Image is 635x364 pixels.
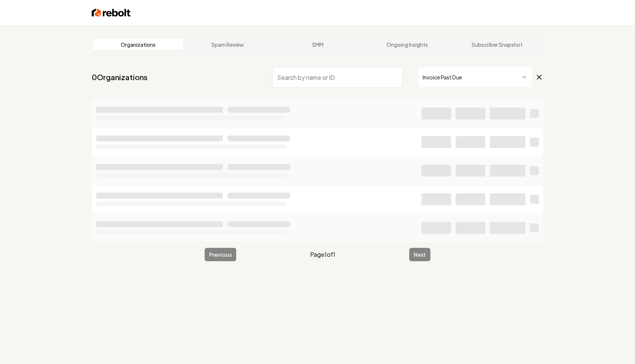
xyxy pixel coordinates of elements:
[452,39,542,50] a: Subscriber Snapshot
[92,7,131,18] img: Rebolt Logo
[362,39,452,50] a: Ongoing Insights
[93,39,183,50] a: Organizations
[92,72,147,82] a: 0Organizations
[183,39,273,50] a: Spam Review
[310,250,335,259] span: Page 1 of 1
[272,67,403,88] input: Search by name or ID
[273,39,362,50] a: SMM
